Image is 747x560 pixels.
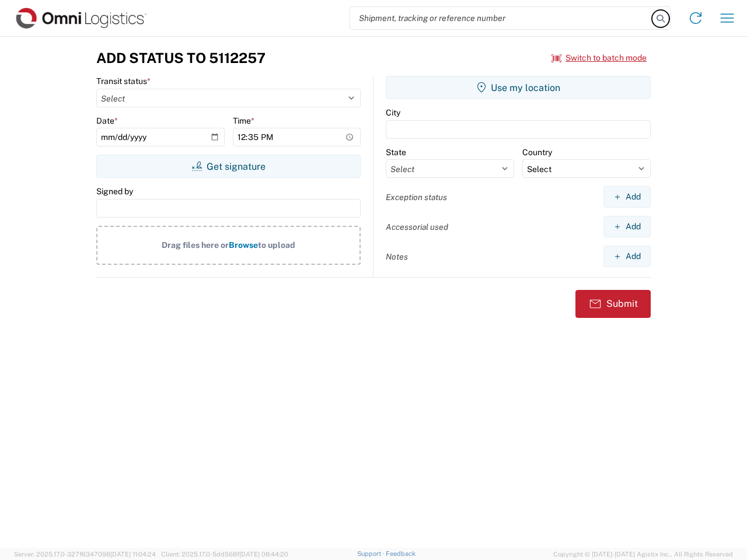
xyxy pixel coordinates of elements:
[96,155,361,178] button: Get signature
[386,251,408,262] label: Notes
[161,551,288,558] span: Client: 2025.17.0-5dd568f
[229,240,258,250] span: Browse
[96,116,118,126] label: Date
[551,48,647,68] button: Switch to batch mode
[357,550,386,557] a: Support
[386,76,651,99] button: Use my location
[603,186,651,208] button: Add
[603,216,651,237] button: Add
[14,551,156,558] span: Server: 2025.17.0-327f6347098
[603,246,651,267] button: Add
[575,290,651,318] button: Submit
[96,76,151,86] label: Transit status
[350,7,652,29] input: Shipment, tracking or reference number
[258,240,295,250] span: to upload
[386,107,400,118] label: City
[233,116,254,126] label: Time
[239,551,288,558] span: [DATE] 08:44:20
[96,50,266,66] h3: Add Status to 5112257
[386,192,447,202] label: Exception status
[386,147,406,157] label: State
[386,550,416,557] a: Feedback
[110,551,156,558] span: [DATE] 11:04:24
[522,147,552,157] label: Country
[96,186,133,197] label: Signed by
[553,549,733,559] span: Copyright © [DATE]-[DATE] Agistix Inc., All Rights Reserved
[386,222,448,232] label: Accessorial used
[162,240,229,250] span: Drag files here or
